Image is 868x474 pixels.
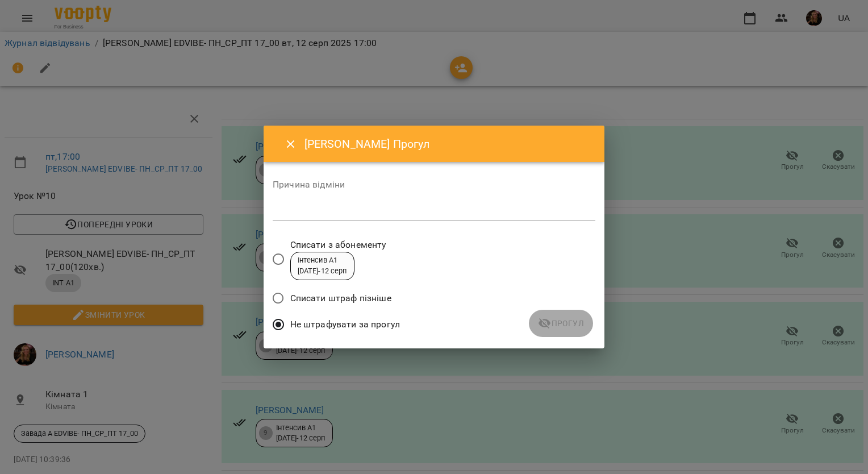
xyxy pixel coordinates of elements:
[304,135,591,153] h6: [PERSON_NAME] Прогул
[298,255,347,276] div: Інтенсив А1 [DATE] - 12 серп
[290,238,386,252] span: Списати з абонементу
[290,318,400,331] span: Не штрафувати за прогул
[277,131,304,158] button: Close
[290,292,391,305] span: Списати штраф пізніше
[273,180,595,189] label: Причина відміни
